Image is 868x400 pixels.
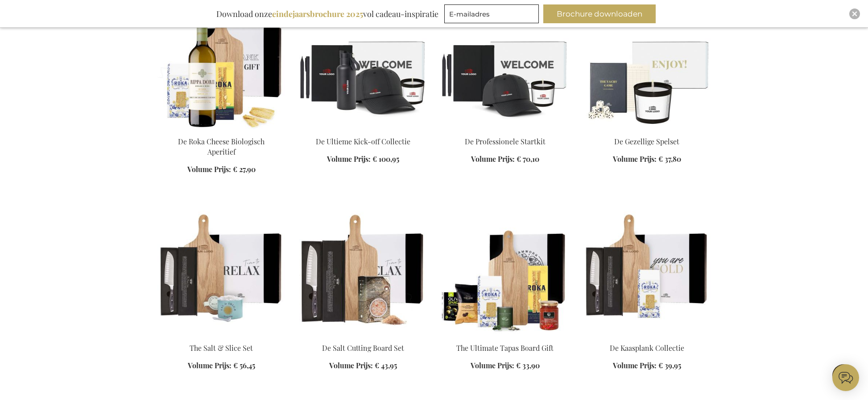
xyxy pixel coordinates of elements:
[543,4,656,23] button: Brochure downloaden
[613,154,657,164] span: Volume Prijs:
[272,8,363,19] b: eindejaarsbrochure 2025
[613,154,681,164] a: Volume Prijs: € 37,80
[849,8,860,19] div: Close
[471,361,540,371] a: Volume Prijs: € 33,90
[441,211,569,336] img: The Ultimate Tapas Board Gift
[441,4,569,129] img: The Professional Starter Kit
[613,361,657,370] span: Volume Prijs:
[299,126,427,134] a: The Ultimate Kick-off Collection
[583,211,711,336] img: The Cheese Board Collection
[329,361,397,371] a: Volume Prijs: € 43,95
[187,164,231,174] span: Volume Prijs:
[299,211,427,336] img: De Salt Cutting Board Set
[471,361,514,370] span: Volume Prijs:
[327,154,399,164] a: Volume Prijs: € 100,95
[658,154,681,164] span: € 37,80
[658,361,681,370] span: € 39,95
[212,4,442,23] div: Download onze vol cadeau-inspiratie
[471,154,515,164] span: Volume Prijs:
[372,154,399,164] span: € 100,95
[327,154,371,164] span: Volume Prijs:
[832,364,859,391] iframe: belco-activator-frame
[375,361,397,370] span: € 43,95
[610,343,684,353] a: De Kaasplank Collectie
[299,4,427,129] img: The Ultimate Kick-off Collection
[187,164,256,175] a: Volume Prijs: € 27,90
[583,4,711,129] img: The Cosy Game Set
[516,361,540,370] span: € 33,90
[471,154,539,164] a: Volume Prijs: € 70,10
[456,343,554,353] a: The Ultimate Tapas Board Gift
[444,4,541,26] form: marketing offers and promotions
[157,126,285,134] a: De Roka Cheese Biologisch Aperitief
[614,137,679,146] a: De Gezellige Spelset
[441,126,569,134] a: The Professional Starter Kit
[178,137,265,156] a: De Roka Cheese Biologisch Aperitief
[299,332,427,341] a: De Salt Cutting Board Set
[613,361,681,371] a: Volume Prijs: € 39,95
[316,137,410,146] a: De Ultieme Kick-off Collectie
[852,11,857,17] img: Close
[583,126,711,134] a: The Cosy Game Set
[157,4,285,129] img: De Roka Cheese Biologisch Aperitief
[441,332,569,341] a: The Ultimate Tapas Board Gift
[583,332,711,341] a: The Cheese Board Collection
[517,154,539,164] span: € 70,10
[329,361,373,370] span: Volume Prijs:
[322,343,404,353] a: De Salt Cutting Board Set
[444,4,539,23] input: E-mailadres
[233,164,256,174] span: € 27,90
[465,137,546,146] a: De Professionele Startkit
[157,211,285,336] img: The Salt & Slice Set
